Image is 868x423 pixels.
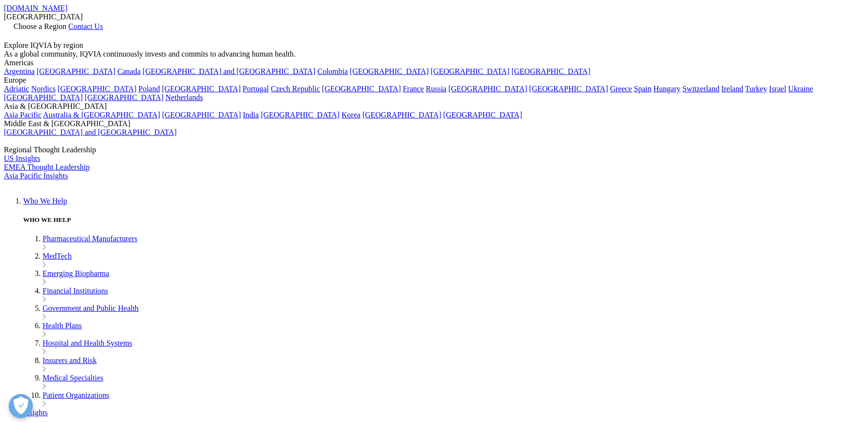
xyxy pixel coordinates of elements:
[634,85,651,93] a: Spain
[58,85,136,93] a: [GEOGRAPHIC_DATA]
[4,85,29,93] a: Adriatic
[243,111,259,119] a: India
[426,85,447,93] a: Russia
[4,172,68,180] a: Asia Pacific Insights
[162,85,241,93] a: [GEOGRAPHIC_DATA]
[431,67,510,75] a: [GEOGRAPHIC_DATA]
[745,85,767,93] a: Turkey
[788,85,813,93] a: Ukraine
[4,102,864,111] div: Asia & [GEOGRAPHIC_DATA]
[317,67,348,75] a: Colombia
[403,85,424,93] a: France
[4,41,864,50] div: Explore IQVIA by region
[68,22,103,30] a: Contact Us
[43,304,139,312] a: Government and Public Health
[85,93,163,102] a: [GEOGRAPHIC_DATA]
[43,374,103,382] a: Medical Specialties
[448,85,527,93] a: [GEOGRAPHIC_DATA]
[43,111,160,119] a: Australia & [GEOGRAPHIC_DATA]
[362,111,441,119] a: [GEOGRAPHIC_DATA]
[682,85,719,93] a: Switzerland
[350,67,428,75] a: [GEOGRAPHIC_DATA]
[322,85,401,93] a: [GEOGRAPHIC_DATA]
[529,85,608,93] a: [GEOGRAPHIC_DATA]
[4,76,864,85] div: Europe
[4,146,864,154] div: Regional Thought Leadership
[43,252,72,260] a: MedTech
[610,85,632,93] a: Greece
[443,111,522,119] a: [GEOGRAPHIC_DATA]
[512,67,590,75] a: [GEOGRAPHIC_DATA]
[243,85,269,93] a: Portugal
[4,119,864,128] div: Middle East & [GEOGRAPHIC_DATA]
[4,128,177,136] a: [GEOGRAPHIC_DATA] and [GEOGRAPHIC_DATA]
[4,111,42,119] a: Asia Pacific
[162,111,241,119] a: [GEOGRAPHIC_DATA]
[23,408,48,417] a: Insights
[37,67,116,75] a: [GEOGRAPHIC_DATA]
[9,394,33,418] button: Open Preferences
[653,85,680,93] a: Hungary
[43,391,109,399] a: Patient Organizations
[43,287,108,295] a: Financial Institutions
[165,93,203,102] a: Netherlands
[31,85,56,93] a: Nordics
[23,197,67,205] a: Who We Help
[143,67,315,75] a: [GEOGRAPHIC_DATA] and [GEOGRAPHIC_DATA]
[4,93,83,102] a: [GEOGRAPHIC_DATA]
[721,85,743,93] a: Ireland
[43,356,97,365] a: Insurers and Risk
[271,85,320,93] a: Czech Republic
[4,163,89,171] a: EMEA Thought Leadership
[4,4,68,12] a: [DOMAIN_NAME]
[341,111,360,119] a: Korea
[23,216,864,224] h5: WHO WE HELP
[4,50,864,58] div: As a global community, IQVIA continuously invests and commits to advancing human health.
[14,22,66,30] span: Choose a Region
[43,269,109,277] a: Emerging Biopharma
[4,67,35,75] a: Argentina
[118,67,141,75] a: Canada
[43,339,132,347] a: Hospital and Health Systems
[43,321,82,330] a: Health Plans
[4,13,864,21] div: [GEOGRAPHIC_DATA]
[4,58,864,67] div: Americas
[261,111,339,119] a: [GEOGRAPHIC_DATA]
[769,85,786,93] a: Israel
[4,154,40,162] a: US Insights
[138,85,160,93] a: Poland
[43,234,137,243] a: Pharmaceutical Manufacturers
